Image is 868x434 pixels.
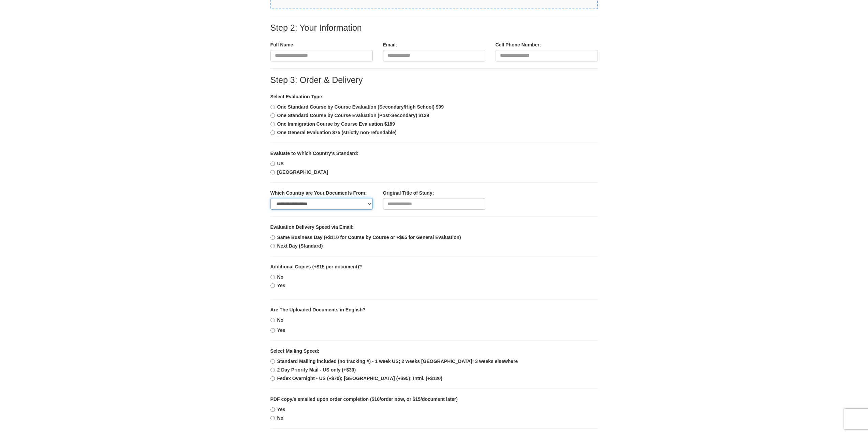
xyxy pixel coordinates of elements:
[277,283,285,288] b: Yes
[277,113,429,118] b: One Standard Course by Course Evaluation (Post-Secondary) $139
[270,244,275,248] input: Next Day (Standard)
[277,274,284,280] b: No
[270,264,362,269] b: Additional Copies (+$15 per document)?
[496,41,541,48] label: Cell Phone Number:
[277,121,395,127] b: One Immigration Course by Course Evaluation $189
[270,328,275,333] input: Yes
[270,307,366,312] b: Are The Uploaded Documents in English?
[270,275,275,279] input: No
[270,162,275,166] input: US
[270,122,275,126] input: One Immigration Course by Course Evaluation $189
[734,190,868,434] iframe: LiveChat chat widget
[270,170,275,174] input: [GEOGRAPHIC_DATA]
[270,151,358,156] b: Evaluate to Which Country's Standard:
[277,327,285,333] b: Yes
[270,23,362,33] label: Step 2: Your Information
[270,235,275,240] input: Same Business Day (+$110 for Course by Course or +$65 for General Evaluation)
[277,235,461,240] b: Same Business Day (+$110 for Course by Course or +$65 for General Evaluation)
[270,283,275,288] input: Yes
[270,359,275,364] input: Standard Mailing included (no tracking #) - 1 week US; 2 weeks [GEOGRAPHIC_DATA]; 3 weeks elsewhere
[277,415,284,421] b: No
[383,41,397,48] label: Email:
[270,41,295,48] label: Full Name:
[270,94,324,99] b: Select Evaluation Type:
[270,318,275,322] input: No
[277,367,356,373] b: 2 Day Priority Mail - US only (+$30)
[277,161,284,166] b: US
[270,105,275,109] input: One Standard Course by Course Evaluation (Secondary/High School) $99
[277,169,328,175] b: [GEOGRAPHIC_DATA]
[277,359,518,364] b: Standard Mailing included (no tracking #) - 1 week US; 2 weeks [GEOGRAPHIC_DATA]; 3 weeks elsewhere
[277,130,397,135] b: One General Evaluation $75 (strictly non-refundable)
[277,376,443,381] b: Fedex Overnight - US (+$70); [GEOGRAPHIC_DATA] (+$95); Intnl. (+$120)
[270,376,275,381] input: Fedex Overnight - US (+$70); [GEOGRAPHIC_DATA] (+$95); Intnl. (+$120)
[270,75,363,85] label: Step 3: Order & Delivery
[270,113,275,118] input: One Standard Course by Course Evaluation (Post-Secondary) $139
[383,190,434,196] label: Original Title of Study:
[270,416,275,420] input: No
[270,407,275,412] input: Yes
[277,407,285,412] b: Yes
[277,243,323,249] b: Next Day (Standard)
[270,348,320,354] b: Select Mailing Speed:
[277,104,444,110] b: One Standard Course by Course Evaluation (Secondary/High School) $99
[277,317,284,323] b: No
[270,224,354,230] b: Evaluation Delivery Speed via Email:
[270,396,458,402] b: PDF copy/s emailed upon order completion ($10/order now, or $15/document later)
[270,130,275,135] input: One General Evaluation $75 (strictly non-refundable)
[270,368,275,372] input: 2 Day Priority Mail - US only (+$30)
[270,190,367,196] label: Which Country are Your Documents From:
